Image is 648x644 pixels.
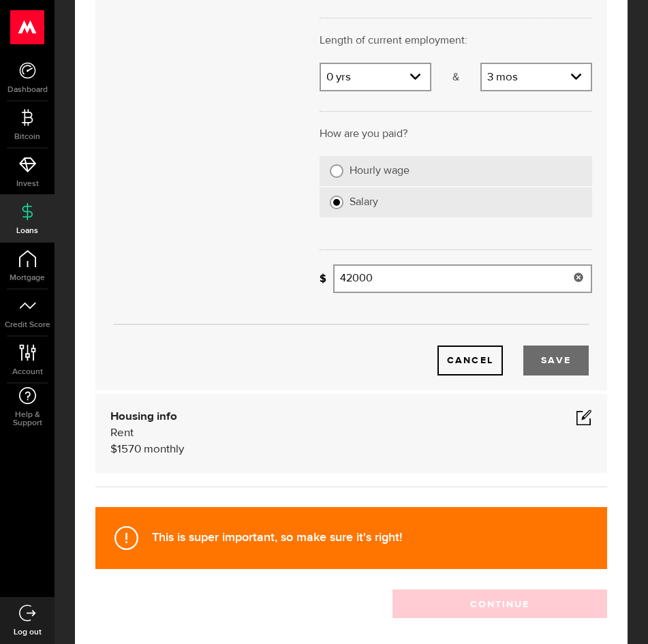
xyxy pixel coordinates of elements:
b: Housing info [110,411,177,423]
button: Cancel [437,346,503,375]
input: Salary [330,196,343,209]
span: Rent [110,427,134,439]
p: & [431,70,480,86]
label: Hourly wage [350,164,582,178]
p: How are you paid? [320,126,592,142]
input: Hourly wage [330,164,343,178]
a: expand select [482,64,591,90]
button: Save [523,346,589,375]
strong: This is super important, so make sure it's right! [152,530,402,545]
button: Open LiveChat chat widget [11,5,52,46]
span: $ [110,444,117,455]
span: monthly [144,444,184,455]
label: Salary [350,196,582,209]
p: Length of current employment: [320,33,592,49]
a: expand select [321,64,430,90]
span: 1570 [117,444,141,455]
button: Continue [392,589,607,618]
